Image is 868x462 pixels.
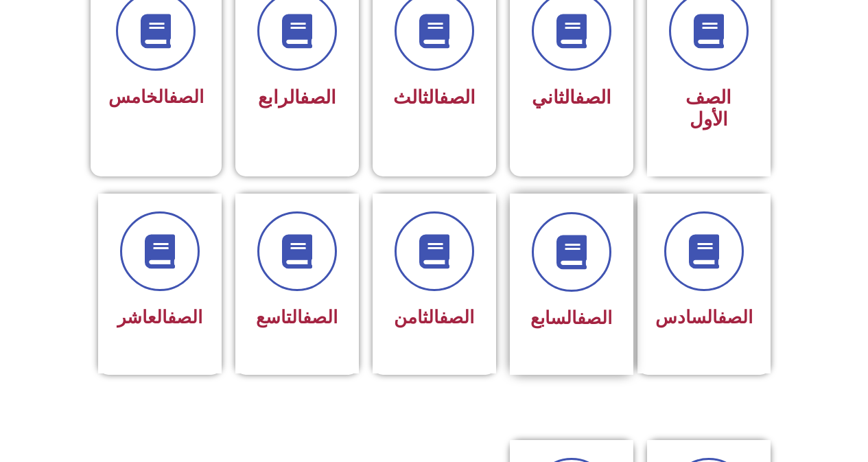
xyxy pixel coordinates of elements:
span: الخامس [108,86,204,107]
a: الصف [300,86,336,108]
a: الصف [167,307,202,327]
span: الصف الأول [685,86,731,130]
span: الثامن [394,307,474,327]
span: السابع [530,308,612,328]
a: الصف [439,307,474,327]
span: السادس [655,307,753,327]
a: الصف [718,307,753,327]
a: الصف [303,307,338,327]
a: الصف [439,86,476,108]
span: العاشر [117,307,202,327]
span: الرابع [258,86,336,108]
span: الثاني [532,86,611,108]
a: الصف [577,308,612,328]
a: الصف [575,86,611,108]
span: التاسع [256,307,338,327]
a: الصف [169,86,204,107]
span: الثالث [393,86,476,108]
